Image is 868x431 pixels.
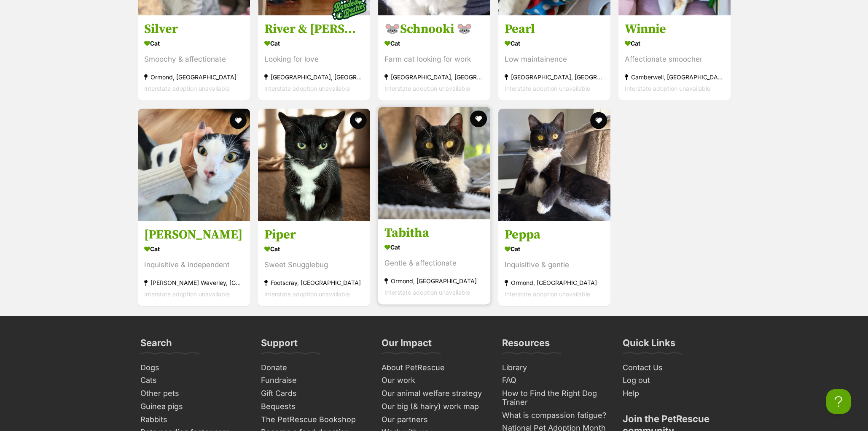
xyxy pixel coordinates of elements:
button: favourite [350,112,367,129]
img: Piper [258,108,370,221]
a: Piper Cat Sweet Snugglebug Footscray, [GEOGRAPHIC_DATA] Interstate adoption unavailable favourite [258,221,370,306]
a: Guinea pigs [137,400,249,413]
a: Library [499,361,611,374]
div: Inquisitive & gentle [505,260,604,271]
div: Ormond, [GEOGRAPHIC_DATA] [384,276,484,287]
div: Camberwell, [GEOGRAPHIC_DATA] [625,71,724,83]
a: What is compassion fatigue? [499,409,611,422]
h3: Peppa [505,227,604,243]
a: Winnie Cat Affectionate smoocher Camberwell, [GEOGRAPHIC_DATA] Interstate adoption unavailable fa... [618,15,731,100]
button: favourite [470,110,487,127]
div: Cat [144,37,244,49]
h3: Quick Links [623,337,675,354]
span: Interstate adoption unavailable [505,85,590,92]
div: Cat [505,37,604,49]
a: Our big (& hairy) work map [378,400,490,413]
a: Our work [378,374,490,387]
h3: Search [140,337,172,354]
span: Interstate adoption unavailable [625,85,710,92]
a: Log out [619,374,731,387]
div: Affectionate smoocher [625,54,724,65]
div: Cat [505,243,604,255]
div: Cat [144,243,244,255]
a: Rabbits [137,413,249,426]
a: How to Find the Right Dog Trainer [499,387,611,409]
a: [PERSON_NAME] Cat Inquisitive & independent [PERSON_NAME] Waverley, [GEOGRAPHIC_DATA] Interstate ... [138,221,250,306]
div: Cat [384,241,484,254]
a: Contact Us [619,361,731,374]
h3: River & [PERSON_NAME] [264,21,364,37]
a: Other pets [137,387,249,400]
div: Cat [264,243,364,255]
div: Gentle & affectionate [384,258,484,269]
h3: Piper [264,227,364,243]
a: The PetRescue Bookshop [258,413,370,426]
div: Ormond, [GEOGRAPHIC_DATA] [144,71,244,83]
div: [GEOGRAPHIC_DATA], [GEOGRAPHIC_DATA] [264,71,364,83]
div: Looking for love [264,54,364,65]
h3: Resources [502,337,550,354]
a: FAQ [499,374,611,387]
h3: Tabitha [384,225,484,241]
a: Tabitha Cat Gentle & affectionate Ormond, [GEOGRAPHIC_DATA] Interstate adoption unavailable favou... [378,219,490,305]
h3: [PERSON_NAME] [144,227,244,243]
a: Dogs [137,361,249,374]
div: Cat [264,37,364,49]
div: Cat [625,37,724,49]
h3: Support [261,337,298,354]
a: Bequests [258,400,370,413]
div: [GEOGRAPHIC_DATA], [GEOGRAPHIC_DATA] [505,71,604,83]
h3: Winnie [625,21,724,37]
h3: 🐭Schnooki 🐭 [384,21,484,37]
div: Smoochy & affectionate [144,54,244,65]
h3: Pearl [505,21,604,37]
span: Interstate adoption unavailable [144,85,230,92]
div: Inquisitive & independent [144,260,244,271]
a: About PetRescue [378,361,490,374]
span: Interstate adoption unavailable [264,85,350,92]
a: Our partners [378,413,490,426]
img: Grace Kelly [138,108,250,221]
a: Help [619,387,731,400]
img: Peppa [498,108,610,221]
a: River & [PERSON_NAME] Cat Looking for love [GEOGRAPHIC_DATA], [GEOGRAPHIC_DATA] Interstate adopti... [258,15,370,100]
a: Pearl Cat Low maintainence [GEOGRAPHIC_DATA], [GEOGRAPHIC_DATA] Interstate adoption unavailable f... [498,15,610,100]
button: favourite [230,112,247,129]
div: Cat [384,37,484,49]
h3: Our Impact [382,337,432,354]
a: Fundraise [258,374,370,387]
span: Interstate adoption unavailable [384,85,470,92]
span: Interstate adoption unavailable [264,291,350,298]
span: Interstate adoption unavailable [144,291,230,298]
div: Sweet Snugglebug [264,260,364,271]
span: Interstate adoption unavailable [384,289,470,296]
a: Silver Cat Smoochy & affectionate Ormond, [GEOGRAPHIC_DATA] Interstate adoption unavailable favou... [138,15,250,100]
button: favourite [590,112,607,129]
iframe: Help Scout Beacon - Open [826,389,851,414]
a: Donate [258,361,370,374]
img: Tabitha [378,107,490,219]
a: Peppa Cat Inquisitive & gentle Ormond, [GEOGRAPHIC_DATA] Interstate adoption unavailable favourite [498,221,610,306]
span: Interstate adoption unavailable [505,291,590,298]
a: Our animal welfare strategy [378,387,490,400]
div: [PERSON_NAME] Waverley, [GEOGRAPHIC_DATA] [144,277,244,289]
div: Low maintainence [505,54,604,65]
div: [GEOGRAPHIC_DATA], [GEOGRAPHIC_DATA] [384,71,484,83]
a: 🐭Schnooki 🐭 Cat Farm cat looking for work [GEOGRAPHIC_DATA], [GEOGRAPHIC_DATA] Interstate adoptio... [378,15,490,100]
div: Footscray, [GEOGRAPHIC_DATA] [264,277,364,289]
a: Cats [137,374,249,387]
h3: Silver [144,21,244,37]
a: Gift Cards [258,387,370,400]
div: Ormond, [GEOGRAPHIC_DATA] [505,277,604,289]
div: Farm cat looking for work [384,54,484,65]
